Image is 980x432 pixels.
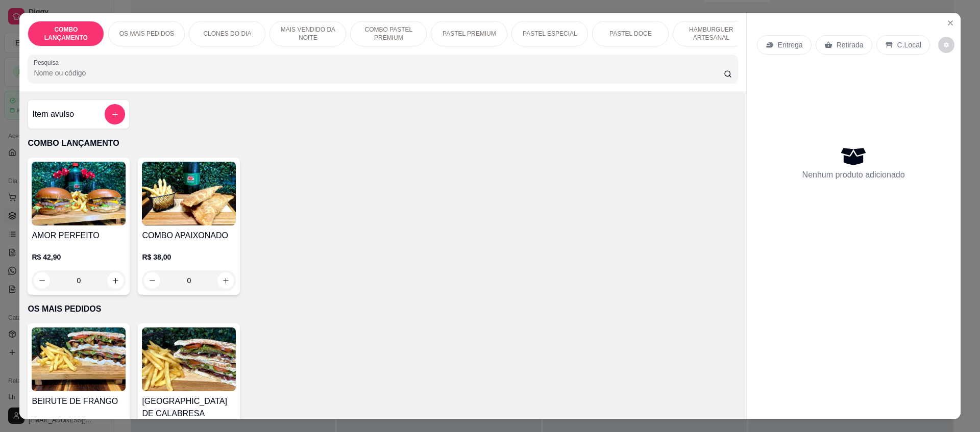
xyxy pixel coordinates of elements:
p: Nenhum produto adicionado [802,169,905,181]
p: MAIS VENDIDO DA NOITE [278,26,337,42]
p: HAMBURGUER ARTESANAL [681,26,741,42]
img: product-image [32,327,126,391]
p: COMBO LANÇAMENTO [28,137,738,149]
p: Entrega [778,40,803,50]
p: PASTEL PREMIUM [443,30,496,38]
p: R$ 42,90 [32,252,126,262]
p: C.Local [897,40,921,50]
p: R$ 38,00 [142,252,236,262]
img: product-image [142,162,236,225]
img: product-image [32,162,126,225]
p: Retirada [837,40,864,50]
h4: Item avulso [32,108,74,120]
p: OS MAIS PEDIDOS [119,30,174,38]
p: PASTEL DOCE [609,30,652,38]
p: CLONES DO DIA [203,30,251,38]
h4: COMBO APAIXONADO [142,230,236,242]
button: Close [942,15,959,31]
button: decrease-product-quantity [938,37,954,53]
h4: BEIRUTE DE FRANGO [32,395,126,408]
p: PASTEL ESPECIAL [523,30,577,38]
p: OS MAIS PEDIDOS [28,303,738,315]
p: COMBO PASTEL PREMIUM [359,26,418,42]
img: product-image [142,327,236,391]
label: Pesquisa [34,58,62,67]
h4: [GEOGRAPHIC_DATA] DE CALABRESA [142,395,236,420]
button: add-separate-item [105,104,125,124]
p: COMBO LANÇAMENTO [36,26,95,42]
input: Pesquisa [34,68,723,78]
h4: AMOR PERFEITO [32,230,126,242]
